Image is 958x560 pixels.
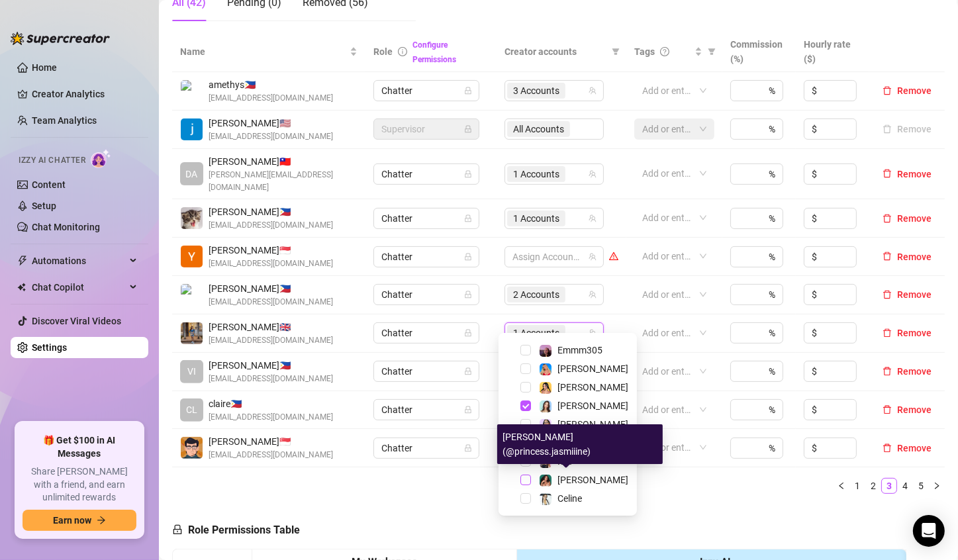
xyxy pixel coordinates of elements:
[464,444,472,452] span: lock
[557,345,602,355] span: Emmm305
[796,32,869,72] th: Hourly rate ($)
[882,479,896,493] a: 3
[32,222,100,232] a: Chat Monitoring
[540,363,551,375] img: Ashley
[507,325,565,341] span: 1 Accounts
[929,478,945,494] li: Next Page
[209,154,358,169] span: [PERSON_NAME] 🇹🇼
[513,211,559,226] span: 1 Accounts
[708,48,716,56] span: filter
[897,443,932,453] span: Remove
[19,154,85,167] span: Izzy AI Chatter
[32,316,121,326] a: Discover Viral Videos
[609,252,618,261] span: warning
[877,440,937,456] button: Remove
[540,493,551,505] img: Celine
[53,515,91,526] span: Earn now
[381,247,471,267] span: Chatter
[540,438,551,449] img: Rynn
[520,363,531,374] span: Select tree node
[32,201,56,211] a: Setup
[612,48,620,56] span: filter
[209,449,333,461] span: [EMAIL_ADDRESS][DOMAIN_NAME]
[209,205,333,219] span: [PERSON_NAME] 🇵🇭
[557,438,579,448] span: Rynn
[897,85,932,96] span: Remove
[209,358,333,373] span: [PERSON_NAME] 🇵🇭
[838,482,845,490] span: left
[877,121,937,137] button: Remove
[181,246,203,267] img: Yhaneena April
[412,40,456,64] a: Configure Permissions
[464,125,472,133] span: lock
[540,345,551,357] img: Emmm305
[513,326,559,340] span: 1 Accounts
[898,479,912,493] a: 4
[507,210,565,226] span: 1 Accounts
[520,493,531,504] span: Select tree node
[91,149,111,168] img: AI Chatter
[877,83,937,99] button: Remove
[589,87,597,95] span: team
[17,283,26,292] img: Chat Copilot
[557,493,582,504] span: Celine
[209,92,333,105] span: [EMAIL_ADDRESS][DOMAIN_NAME]
[883,214,892,223] span: delete
[520,475,531,485] span: Select tree node
[660,47,669,56] span: question-circle
[540,382,551,394] img: Jocelyn
[877,249,937,265] button: Remove
[883,405,892,414] span: delete
[589,329,597,337] span: team
[589,170,597,178] span: team
[897,213,932,224] span: Remove
[187,364,196,379] span: VI
[209,116,333,130] span: [PERSON_NAME] 🇺🇸
[17,256,28,266] span: thunderbolt
[464,214,472,222] span: lock
[381,285,471,304] span: Chatter
[866,479,881,493] a: 2
[929,478,945,494] button: right
[722,32,796,72] th: Commission (%)
[209,243,333,257] span: [PERSON_NAME] 🇸🇬
[464,170,472,178] span: lock
[209,130,333,143] span: [EMAIL_ADDRESS][DOMAIN_NAME]
[897,478,913,494] li: 4
[209,219,333,232] span: [EMAIL_ADDRESS][DOMAIN_NAME]
[589,253,597,261] span: team
[381,81,471,101] span: Chatter
[373,46,393,57] span: Role
[464,406,472,414] span: lock
[186,167,198,181] span: DA
[97,516,106,525] span: arrow-right
[209,320,333,334] span: [PERSON_NAME] 🇬🇧
[23,434,136,460] span: 🎁 Get $100 in AI Messages
[520,438,531,448] span: Select tree node
[513,287,559,302] span: 2 Accounts
[507,166,565,182] span: 1 Accounts
[32,115,97,126] a: Team Analytics
[914,479,928,493] a: 5
[897,252,932,262] span: Remove
[589,291,597,299] span: team
[520,456,531,467] span: Select tree node
[504,44,606,59] span: Creator accounts
[557,363,628,374] span: [PERSON_NAME]
[209,169,358,194] span: [PERSON_NAME][EMAIL_ADDRESS][DOMAIN_NAME]
[877,402,937,418] button: Remove
[172,32,365,72] th: Name
[520,382,531,393] span: Select tree node
[540,475,551,487] img: Jasmine
[557,382,628,393] span: [PERSON_NAME]
[897,366,932,377] span: Remove
[23,510,136,531] button: Earn nowarrow-right
[32,179,66,190] a: Content
[464,291,472,299] span: lock
[209,296,333,308] span: [EMAIL_ADDRESS][DOMAIN_NAME]
[209,281,333,296] span: [PERSON_NAME] 🇵🇭
[381,438,471,458] span: Chatter
[464,367,472,375] span: lock
[834,478,849,494] button: left
[209,257,333,270] span: [EMAIL_ADDRESS][DOMAIN_NAME]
